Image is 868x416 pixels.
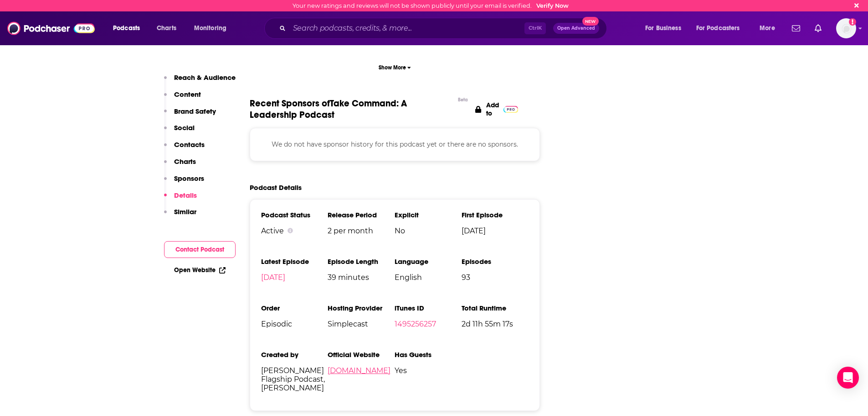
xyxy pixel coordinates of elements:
[788,21,804,36] a: Show notifications dropdown
[261,273,285,282] a: [DATE]
[475,98,518,121] a: Add to
[462,211,529,219] h3: First Episode
[849,18,856,26] svg: Email not verified
[379,64,411,71] span: Show More
[174,90,201,99] p: Content
[174,266,226,274] a: Open Website
[395,366,462,375] span: Yes
[164,191,197,208] button: Details
[690,21,753,36] button: open menu
[462,273,529,282] span: 93
[164,241,236,258] button: Contact Podcast
[395,211,462,219] h3: Explicit
[174,107,216,116] p: Brand Safety
[164,90,201,107] button: Content
[164,123,195,140] button: Social
[261,304,328,312] h3: Order
[328,273,395,282] span: 39 minutes
[557,26,595,31] span: Open Advanced
[164,107,216,124] button: Brand Safety
[753,21,786,36] button: open menu
[328,211,395,219] h3: Release Period
[462,257,529,266] h3: Episodes
[174,73,236,82] p: Reach & Audience
[174,140,205,149] p: Contacts
[261,226,328,235] div: Active
[836,18,856,38] button: Show profile menu
[328,350,395,359] h3: Official Website
[289,21,524,36] input: Search podcasts, credits, & more...
[273,18,616,39] div: Search podcasts, credits, & more...
[395,226,462,235] span: No
[261,139,529,149] p: We do not have sponsor history for this podcast yet or there are no sponsors.
[164,207,196,224] button: Similar
[837,367,859,389] div: Open Intercom Messenger
[582,17,599,26] span: New
[328,257,395,266] h3: Episode Length
[188,21,238,36] button: open menu
[462,304,529,312] h3: Total Runtime
[836,18,856,38] span: Logged in as dresnic
[395,350,462,359] h3: Has Guests
[164,73,236,90] button: Reach & Audience
[261,366,328,392] span: [PERSON_NAME] Flagship Podcast, [PERSON_NAME]
[113,22,140,35] span: Podcasts
[760,22,775,35] span: More
[395,273,462,282] span: English
[174,123,195,132] p: Social
[250,59,540,76] button: Show More
[261,350,328,359] h3: Created by
[486,101,499,117] p: Add to
[536,2,569,9] a: Verify Now
[524,22,546,34] span: Ctrl K
[462,320,529,328] span: 2d 11h 55m 17s
[293,2,569,9] div: Your new ratings and reviews will not be shown publicly until your email is verified.
[194,22,226,35] span: Monitoring
[7,20,95,37] img: Podchaser - Follow, Share and Rate Podcasts
[811,21,825,36] a: Show notifications dropdown
[328,304,395,312] h3: Hosting Provider
[164,174,204,191] button: Sponsors
[458,97,468,103] div: Beta
[645,22,681,35] span: For Business
[250,183,302,192] h2: Podcast Details
[395,320,436,328] a: 1495256257
[261,320,328,328] span: Episodic
[261,257,328,266] h3: Latest Episode
[462,226,529,235] span: [DATE]
[157,22,176,35] span: Charts
[164,157,196,174] button: Charts
[395,304,462,312] h3: iTunes ID
[174,191,197,200] p: Details
[250,98,454,121] span: Recent Sponsors of Take Command: A Leadership Podcast
[503,106,519,113] img: Pro Logo
[696,22,740,35] span: For Podcasters
[639,21,693,36] button: open menu
[328,320,395,328] span: Simplecast
[328,226,395,235] span: 2 per month
[395,257,462,266] h3: Language
[174,207,196,216] p: Similar
[261,211,328,219] h3: Podcast Status
[164,140,205,157] button: Contacts
[174,174,204,183] p: Sponsors
[151,21,182,36] a: Charts
[107,21,152,36] button: open menu
[328,366,390,375] a: [DOMAIN_NAME]
[836,18,856,38] img: User Profile
[553,23,599,34] button: Open AdvancedNew
[174,157,196,166] p: Charts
